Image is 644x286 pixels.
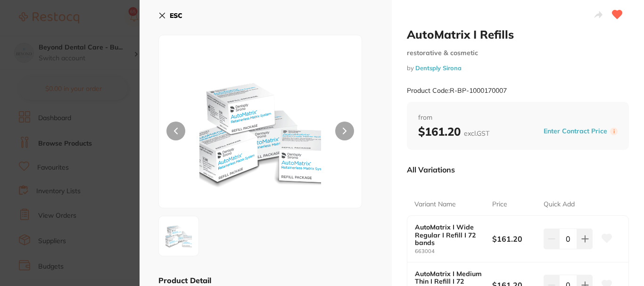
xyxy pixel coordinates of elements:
img: MDAxLTQucG5n [199,59,321,208]
small: by [407,65,629,72]
b: Product Detail [158,276,211,285]
b: AutoMatrix I Wide Regular I Refill I 72 bands [415,223,484,246]
small: 663004 [415,248,492,254]
p: Price [492,200,507,209]
span: from [418,113,618,123]
img: MDAxLTQucG5n [162,219,196,253]
p: Quick Add [544,200,575,209]
b: $161.20 [492,234,538,244]
small: Product Code: R-BP-1000170007 [407,87,507,95]
small: restorative & cosmetic [407,49,629,57]
a: Dentsply Sirona [415,64,462,72]
label: i [610,128,618,135]
b: $161.20 [418,124,489,139]
button: Enter Contract Price [541,127,610,136]
h2: AutoMatrix I Refills [407,27,629,41]
b: ESC [170,11,182,20]
p: Variant Name [414,200,456,209]
p: All Variations [407,165,455,174]
button: ESC [158,8,182,24]
span: excl. GST [464,129,489,138]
